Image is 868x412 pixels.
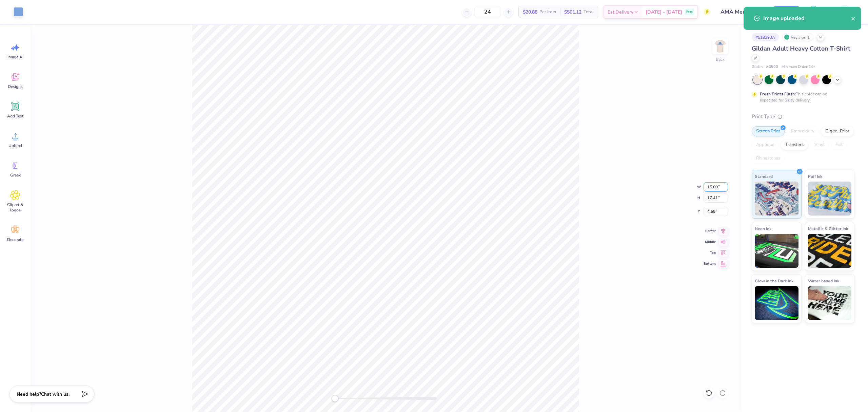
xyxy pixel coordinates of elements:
[584,8,594,16] span: Total
[17,391,41,397] strong: Need help?
[4,202,26,213] span: Clipart & logos
[821,126,854,136] div: Digital Print
[7,54,23,60] span: Image AI
[808,234,852,268] img: Metallic & Glitter Ink
[7,113,23,119] span: Add Text
[752,64,763,70] span: Gildan
[755,173,773,180] span: Standard
[782,33,813,41] div: Revision 1
[332,395,338,402] div: Accessibility label
[716,56,725,62] div: Back
[564,8,581,16] span: $501.12
[808,225,848,232] span: Metallic & Glitter Ink
[755,277,793,284] span: Glow in the Dark Ink
[752,153,785,164] div: Rhinestones
[715,5,765,19] input: Untitled Design
[10,172,21,178] span: Greek
[713,39,727,53] img: Back
[808,173,822,180] span: Puff Ink
[41,391,70,397] span: Chat with us.
[755,182,798,216] img: Standard
[831,140,847,150] div: Foil
[808,286,852,320] img: Water based Ink
[755,286,798,320] img: Glow in the Dark Ink
[523,8,537,16] span: $20.88
[704,250,716,256] span: Top
[851,14,856,22] button: close
[608,8,633,16] span: Est. Delivery
[752,126,785,136] div: Screen Print
[646,8,682,16] span: [DATE] - [DATE]
[787,126,819,136] div: Embroidery
[755,225,771,232] span: Neon Ink
[808,182,852,216] img: Puff Ink
[763,14,851,22] div: Image uploaded
[766,64,778,70] span: # G500
[781,140,808,150] div: Transfers
[474,6,501,18] input: – –
[8,143,22,148] span: Upload
[704,261,716,266] span: Bottom
[752,140,779,150] div: Applique
[8,84,23,89] span: Designs
[752,44,850,53] span: Gildan Adult Heavy Cotton T-Shirt
[686,10,693,14] span: Free
[7,237,23,242] span: Decorate
[808,277,839,284] span: Water based Ink
[539,8,556,16] span: Per Item
[704,228,716,234] span: Center
[752,33,779,41] div: # 518393A
[828,5,854,19] a: JP
[760,91,843,103] div: This color can be expedited for 5 day delivery.
[810,140,829,150] div: Vinyl
[752,113,854,120] div: Print Type
[782,64,815,70] span: Minimum Order: 24 +
[760,91,796,97] strong: Fresh Prints Flash:
[704,239,716,245] span: Middle
[755,234,798,268] img: Neon Ink
[838,5,851,19] img: John Paul Torres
